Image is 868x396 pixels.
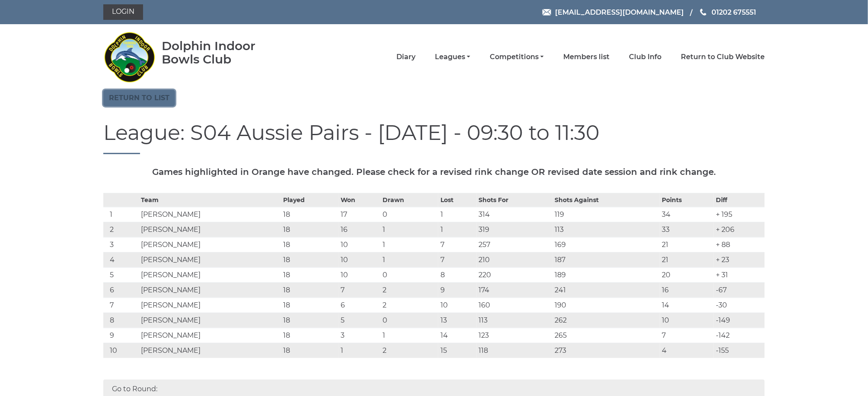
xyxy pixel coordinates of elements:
a: Login [103,4,143,20]
div: Dolphin Indoor Bowls Club [162,39,284,66]
td: 4 [660,343,714,358]
td: 113 [477,313,552,328]
td: 2 [381,282,438,298]
td: 113 [552,222,660,237]
a: Return to list [103,90,175,106]
td: 169 [552,237,660,252]
td: 210 [477,252,552,267]
a: Phone us 01202 675551 [699,7,756,18]
td: 2 [103,222,139,237]
td: [PERSON_NAME] [139,222,281,237]
td: 7 [338,282,381,298]
td: 18 [281,343,338,358]
td: -142 [714,328,765,343]
span: 01202 675551 [712,8,756,16]
a: Leagues [435,52,470,62]
td: [PERSON_NAME] [139,207,281,222]
td: 8 [103,313,139,328]
td: 3 [103,237,139,252]
td: 273 [552,343,660,358]
td: + 88 [714,237,765,252]
td: 18 [281,252,338,267]
td: 265 [552,328,660,343]
td: [PERSON_NAME] [139,343,281,358]
td: 10 [338,237,381,252]
td: 7 [103,298,139,313]
td: + 31 [714,267,765,282]
td: 10 [338,267,381,282]
td: 189 [552,267,660,282]
td: 18 [281,222,338,237]
a: Club Info [629,52,661,62]
td: [PERSON_NAME] [139,328,281,343]
td: 13 [438,313,477,328]
td: 18 [281,282,338,298]
th: Played [281,193,338,207]
td: 10 [338,252,381,267]
td: [PERSON_NAME] [139,252,281,267]
td: 10 [438,298,477,313]
th: Lost [438,193,477,207]
td: 160 [477,298,552,313]
td: 190 [552,298,660,313]
td: 17 [338,207,381,222]
td: [PERSON_NAME] [139,298,281,313]
th: Diff [714,193,765,207]
h1: League: S04 Aussie Pairs - [DATE] - 09:30 to 11:30 [103,121,765,154]
td: [PERSON_NAME] [139,313,281,328]
th: Won [338,193,381,207]
td: 1 [381,237,438,252]
td: 174 [477,282,552,298]
td: 34 [660,207,714,222]
td: 16 [660,282,714,298]
td: 21 [660,237,714,252]
td: 33 [660,222,714,237]
td: 319 [477,222,552,237]
td: 21 [660,252,714,267]
td: [PERSON_NAME] [139,282,281,298]
td: -155 [714,343,765,358]
td: 0 [381,207,438,222]
th: Team [139,193,281,207]
td: 257 [477,237,552,252]
td: + 23 [714,252,765,267]
td: 8 [438,267,477,282]
td: 18 [281,267,338,282]
td: 18 [281,237,338,252]
td: 14 [438,328,477,343]
td: 0 [381,267,438,282]
td: 6 [103,282,139,298]
td: 18 [281,313,338,328]
td: 7 [660,328,714,343]
td: 1 [438,222,477,237]
td: 123 [477,328,552,343]
a: Competitions [490,52,544,62]
td: 1 [381,328,438,343]
td: 5 [103,267,139,282]
td: 1 [381,252,438,267]
td: 20 [660,267,714,282]
td: 2 [381,343,438,358]
th: Shots Against [552,193,660,207]
td: 9 [103,328,139,343]
td: 18 [281,328,338,343]
td: 1 [438,207,477,222]
td: 1 [103,207,139,222]
td: 241 [552,282,660,298]
td: 220 [477,267,552,282]
img: Email [542,9,551,16]
td: 10 [660,313,714,328]
img: Dolphin Indoor Bowls Club [103,27,155,87]
td: 6 [338,298,381,313]
th: Shots For [477,193,552,207]
td: 0 [381,313,438,328]
img: Phone us [700,9,706,16]
td: -30 [714,298,765,313]
td: 187 [552,252,660,267]
td: 7 [438,252,477,267]
td: 314 [477,207,552,222]
td: 1 [381,222,438,237]
td: 10 [103,343,139,358]
td: 5 [338,313,381,328]
th: Points [660,193,714,207]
